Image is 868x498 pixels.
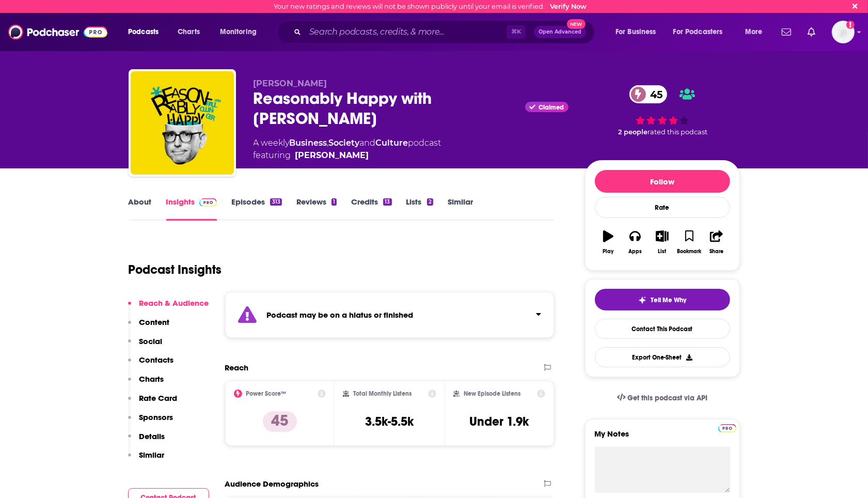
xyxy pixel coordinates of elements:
[332,198,337,206] div: 1
[595,429,730,447] label: My Notes
[677,248,701,255] div: Bookmark
[539,105,564,110] span: Claimed
[225,363,249,372] h2: Reach
[638,296,646,304] img: tell me why sparkle
[128,412,173,431] button: Sponsors
[128,298,209,317] button: Reach & Audience
[171,24,206,40] a: Charts
[213,24,270,40] button: open menu
[673,25,723,39] span: For Podcasters
[139,317,170,327] p: Content
[290,138,327,148] a: Business
[846,21,855,29] svg: Email not verified
[139,450,165,460] p: Similar
[263,411,297,432] p: 45
[295,149,369,162] a: Paul Ollinger
[406,197,433,221] a: Lists2
[658,248,667,255] div: List
[329,138,360,148] a: Society
[567,19,586,29] span: New
[616,25,656,39] span: For Business
[628,248,642,255] div: Apps
[649,224,675,261] button: List
[128,393,178,412] button: Rate Card
[629,85,668,103] a: 45
[220,25,257,39] span: Monitoring
[595,319,730,339] a: Contact This Podcast
[619,128,648,136] span: 2 people
[139,412,173,422] p: Sponsors
[254,79,327,88] span: [PERSON_NAME]
[595,170,730,193] button: Follow
[121,24,172,40] button: open menu
[718,424,736,432] img: Podchaser Pro
[139,431,165,441] p: Details
[738,24,776,40] button: open menu
[676,224,703,261] button: Bookmark
[287,20,605,44] div: Search podcasts, credits, & more...
[8,22,107,42] img: Podchaser - Follow, Share and Rate Podcasts
[139,374,164,384] p: Charts
[703,224,730,261] button: Share
[254,137,441,162] div: A weekly podcast
[353,390,412,397] h2: Total Monthly Listens
[627,394,707,402] span: Get this podcast via API
[270,198,281,206] div: 313
[376,138,408,148] a: Culture
[296,197,337,221] a: Reviews1
[832,21,855,43] span: Logged in as kevinscottsmith
[128,336,163,355] button: Social
[254,149,441,162] span: featuring
[427,198,433,206] div: 2
[507,25,526,39] span: ⌘ K
[128,431,165,450] button: Details
[718,423,736,432] a: Pro website
[128,25,159,39] span: Podcasts
[128,317,170,336] button: Content
[651,296,686,304] span: Tell Me Why
[360,138,376,148] span: and
[199,198,217,207] img: Podchaser Pro
[595,289,730,310] button: tell me why sparkleTell Me Why
[609,385,716,411] a: Get this podcast via API
[534,26,586,38] button: Open AdvancedNew
[648,128,708,136] span: rated this podcast
[595,224,622,261] button: Play
[166,197,217,221] a: InsightsPodchaser Pro
[139,355,174,365] p: Contacts
[305,24,507,40] input: Search podcasts, credits, & more...
[139,298,209,308] p: Reach & Audience
[139,336,163,346] p: Social
[383,198,391,206] div: 13
[365,414,414,429] h3: 3.5k-5.5k
[595,197,730,218] div: Rate
[274,3,587,10] div: Your new ratings and reviews will not be shown publicly until your email is verified.
[622,224,649,261] button: Apps
[128,450,165,469] button: Similar
[225,479,319,489] h2: Audience Demographics
[231,197,281,221] a: Episodes313
[585,79,740,143] div: 45 2 peoplerated this podcast
[464,390,520,397] h2: New Episode Listens
[128,355,174,374] button: Contacts
[178,25,200,39] span: Charts
[539,29,581,35] span: Open Advanced
[550,3,587,10] a: Verify Now
[131,71,234,175] img: Reasonably Happy with Paul Ollinger
[327,138,329,148] span: ,
[129,197,152,221] a: About
[595,347,730,367] button: Export One-Sheet
[778,23,795,41] a: Show notifications dropdown
[608,24,669,40] button: open menu
[470,414,529,429] h3: Under 1.9k
[225,292,555,338] section: Click to expand status details
[832,21,855,43] img: User Profile
[832,21,855,43] button: Show profile menu
[351,197,391,221] a: Credits13
[603,248,613,255] div: Play
[667,24,738,40] button: open menu
[246,390,287,397] h2: Power Score™
[640,85,668,103] span: 45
